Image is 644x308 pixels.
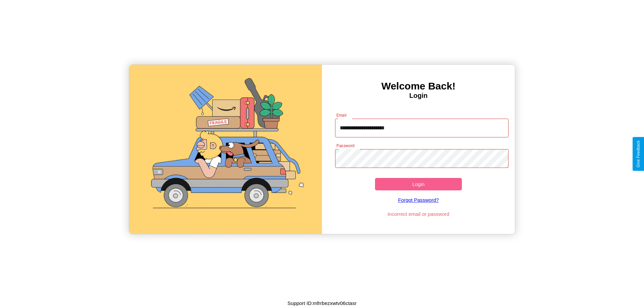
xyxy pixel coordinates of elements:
label: Email [336,112,347,118]
p: Incorrect email or password [332,209,505,219]
a: Forgot Password? [332,190,505,209]
p: Support ID: mfrrbezxwtv06ctasr [287,299,357,308]
h3: Welcome Back! [322,80,515,92]
div: Give Feedback [636,140,641,168]
button: Login [375,178,462,190]
label: Password [336,143,354,148]
img: gif [129,65,322,234]
h4: Login [322,92,515,100]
